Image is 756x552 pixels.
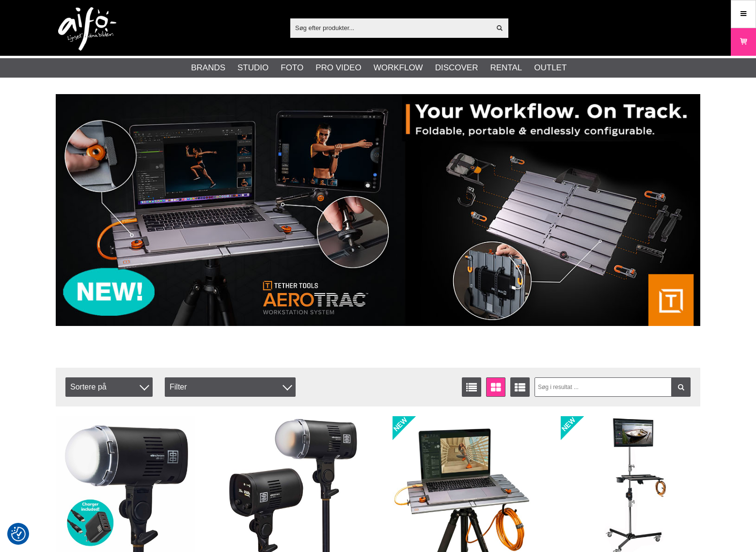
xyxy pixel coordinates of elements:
[534,62,567,74] a: Outlet
[374,62,423,74] a: Workflow
[435,62,478,74] a: Discover
[58,7,116,51] img: logo.png
[11,525,26,543] button: Samtykkepræferencer
[290,20,490,35] input: Søg efter produkter...
[486,377,505,397] a: Vinduevisning
[56,94,700,326] img: Annonce:007 banner-header-aerotrac-1390x500.jpg
[165,377,296,397] div: Filter
[462,377,481,397] a: Vis liste
[490,62,522,74] a: Rental
[237,62,268,74] a: Studio
[65,377,153,397] span: Sortere på
[510,377,530,397] a: Udvid liste
[671,377,691,397] a: Filtrer
[315,62,361,74] a: Pro Video
[535,377,691,397] input: Søg i resultat ...
[191,62,225,74] a: Brands
[281,62,303,74] a: Foto
[11,527,26,541] img: Revisit consent button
